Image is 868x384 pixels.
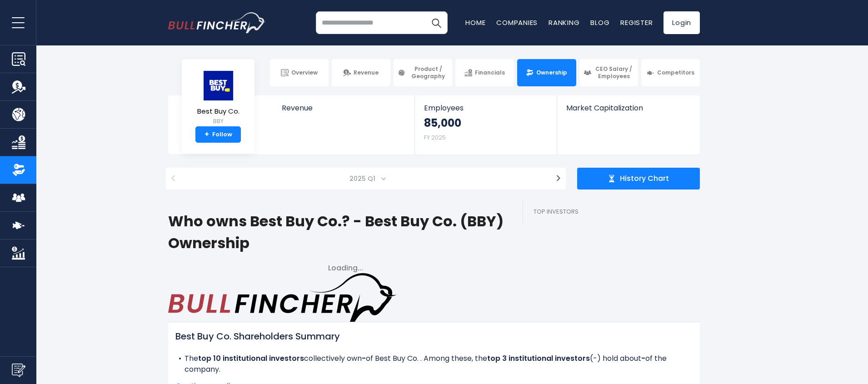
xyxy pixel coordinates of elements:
[185,168,546,190] span: 2025 Q1
[168,12,266,33] img: bullfincher logo
[175,353,693,375] li: The collectively own of Best Buy Co. . Among these, the ( ) hold about of the company.
[517,59,576,86] a: Ownership
[197,117,239,125] small: BBY
[465,18,485,27] a: Home
[394,59,452,86] a: Product / Geography
[424,104,547,112] span: Employees
[168,210,523,254] h1: Who owns Best Buy Co.? - Best Buy Co. (BBY) Ownership
[455,59,514,86] a: Financials
[354,69,379,76] span: Revenue
[594,65,634,80] span: CEO Salary / Employees
[608,175,615,182] img: history chart
[590,18,609,27] a: Blog
[557,95,699,128] a: Market Capitalization
[282,104,406,112] span: Revenue
[168,12,266,33] a: Go to homepage
[663,11,700,34] a: Login
[657,69,694,76] span: Competitors
[197,108,239,115] span: Best Buy Co.
[198,353,304,364] b: top 10 institutional investors
[332,59,390,86] a: Revenue
[579,59,638,86] a: CEO Salary / Employees
[620,174,669,184] span: History Chart
[620,18,653,27] a: Register
[424,116,461,130] strong: 85,000
[168,264,523,273] div: Loading...
[536,69,567,76] span: Ownership
[197,70,240,127] a: Best Buy Co. BBY
[496,18,538,27] a: Companies
[523,200,700,223] h2: Top Investors
[424,134,446,141] small: FY 2025
[205,130,209,139] strong: +
[551,168,566,190] button: >
[641,353,645,364] b: -
[566,104,690,112] span: Market Capitalization
[291,69,318,76] span: Overview
[195,126,241,143] a: +Follow
[408,65,448,80] span: Product / Geography
[166,168,181,190] button: <
[641,59,700,86] a: Competitors
[593,353,597,364] span: -
[346,172,381,185] span: 2025 Q1
[270,59,329,86] a: Overview
[175,329,693,343] h2: Best Buy Co. Shareholders Summary
[415,95,556,154] a: Employees 85,000 FY 2025
[12,163,25,177] img: Ownership
[425,11,448,34] button: Search
[475,69,505,76] span: Financials
[487,353,590,364] b: top 3 institutional investors
[549,18,579,27] a: Ranking
[273,95,415,128] a: Revenue
[362,353,366,364] b: -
